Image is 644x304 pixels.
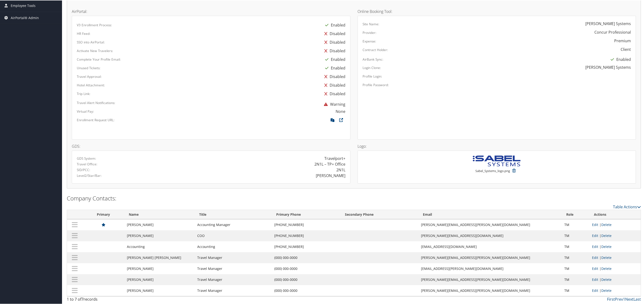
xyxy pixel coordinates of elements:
td: TM [562,230,589,241]
a: Edit [592,233,598,237]
th: Title [195,210,272,219]
label: Trip Link: [77,91,90,96]
div: Disabled [322,46,345,55]
td: | [590,252,641,263]
label: Profile Password: [363,82,389,87]
a: 1 [623,296,625,301]
td: Accounting [195,241,272,252]
div: Enabled [323,20,345,29]
td: Travel Manager [195,252,272,263]
label: Contract Holder: [363,47,388,52]
label: Profile Login: [363,73,382,78]
td: [PERSON_NAME][EMAIL_ADDRESS][PERSON_NAME][DOMAIN_NAME] [419,274,562,285]
th: Name [125,210,195,219]
label: Unused Tickets: [77,65,100,70]
div: [PERSON_NAME] Systems [585,20,631,26]
label: Login Clone: [363,65,381,70]
td: | [590,285,641,296]
div: Client [621,46,631,52]
div: Enabled [323,55,345,63]
td: | [590,263,641,274]
h2: Company Contacts: [67,194,641,202]
label: V3 Enrollment Process: [77,22,112,27]
small: Sabel_Systems_logo.png [475,168,510,177]
label: Travel Office: [77,161,97,166]
th: Actions [590,210,641,219]
th: Primary Phone [272,210,341,219]
a: Edit [592,277,598,281]
label: Enrollment Request URL: [77,117,114,122]
h4: AirPortal: [72,9,350,13]
td: Travel Manager [195,263,272,274]
div: 2N1L [336,167,345,172]
a: Delete [601,266,612,270]
a: Edit [592,288,598,292]
td: [PERSON_NAME] [125,263,195,274]
label: GDS System: [77,156,96,160]
td: [PERSON_NAME] [125,274,195,285]
td: [PHONE_NUMBER] [272,230,341,241]
th: Email [419,210,562,219]
td: COO [195,230,272,241]
a: Delete [601,233,612,237]
td: TM [562,285,589,296]
div: Enabled [608,55,631,63]
td: [PERSON_NAME] [PERSON_NAME] [125,252,195,263]
div: Concur Professional [594,29,631,35]
span: 7 [81,296,83,301]
td: [PHONE_NUMBER] [272,241,341,252]
a: First [607,296,615,301]
img: Sabel_Systems_logo.png [473,155,520,166]
td: [PERSON_NAME][EMAIL_ADDRESS][PERSON_NAME][DOMAIN_NAME] [419,285,562,296]
div: None [336,108,345,114]
div: 1 to 7 of records [67,296,205,304]
div: Premium [614,37,631,43]
a: Prev [615,296,623,301]
label: Provider: [363,30,376,35]
th: Role [562,210,589,219]
td: Accounting Manager [195,219,272,230]
label: Hotel Attachment: [77,82,105,87]
label: SID/PCC: [77,167,90,172]
td: | [590,274,641,285]
th: Primary [83,210,125,219]
td: [EMAIL_ADDRESS][PERSON_NAME][DOMAIN_NAME] [419,263,562,274]
a: Delete [601,244,612,248]
td: | [590,219,641,230]
a: Last [634,296,641,301]
td: (000) 000-0000 [272,274,341,285]
td: Travel Manager [195,274,272,285]
td: (000) 000-0000 [272,263,341,274]
td: [PERSON_NAME] [125,285,195,296]
div: Disabled [322,80,345,89]
td: [PERSON_NAME][EMAIL_ADDRESS][DOMAIN_NAME] [419,230,562,241]
div: Travelport+ [324,155,345,161]
a: Delete [601,277,612,281]
td: (000) 000-0000 [272,285,341,296]
a: Delete [601,222,612,226]
a: Edit [592,244,598,248]
th: Secondary Phone [341,210,419,219]
span: AirPortal® Admin [11,11,39,23]
td: | [590,230,641,241]
td: [PERSON_NAME][EMAIL_ADDRESS][PERSON_NAME][DOMAIN_NAME] [419,219,562,230]
a: Edit [592,255,598,259]
label: Virtual Pay: [77,109,94,113]
div: [PERSON_NAME] [316,172,345,178]
td: Travel Manager [195,285,272,296]
h4: Online Booking Tool: [358,9,636,13]
label: Complete Your Profile Email: [77,57,121,61]
td: [EMAIL_ADDRESS][DOMAIN_NAME] [419,241,562,252]
span: Warning [322,101,345,106]
td: (000) 000-0000 [272,252,341,263]
td: [PHONE_NUMBER] [272,219,341,230]
h4: GDS: [72,144,350,148]
label: Expense: [363,38,376,43]
td: [PERSON_NAME][EMAIL_ADDRESS][PERSON_NAME][DOMAIN_NAME] [419,252,562,263]
label: Activate New Travelers: [77,48,113,53]
label: Travel Approval: [77,74,102,79]
td: TM [562,252,589,263]
div: Disabled [322,29,345,37]
label: Site Name: [363,21,379,26]
a: Edit [592,222,598,226]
